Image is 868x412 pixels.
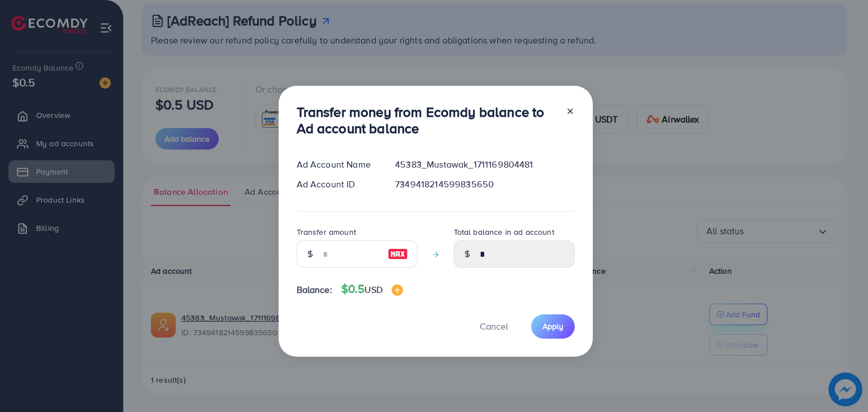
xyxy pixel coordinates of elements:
[297,226,356,238] label: Transfer amount
[386,158,583,171] div: 45383_Mustawak_1711169804481
[288,158,387,171] div: Ad Account Name
[364,283,382,296] span: USD
[386,178,583,191] div: 7349418214599835650
[542,321,563,332] span: Apply
[466,314,522,339] button: Cancel
[297,104,557,137] h3: Transfer money from Ecomdy balance to Ad account balance
[341,282,403,296] h4: $0.5
[454,226,554,238] label: Total balance in ad account
[480,320,508,332] span: Cancel
[288,178,387,191] div: Ad Account ID
[297,283,332,296] span: Balance:
[388,247,408,261] img: image
[392,284,403,296] img: image
[531,314,575,339] button: Apply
